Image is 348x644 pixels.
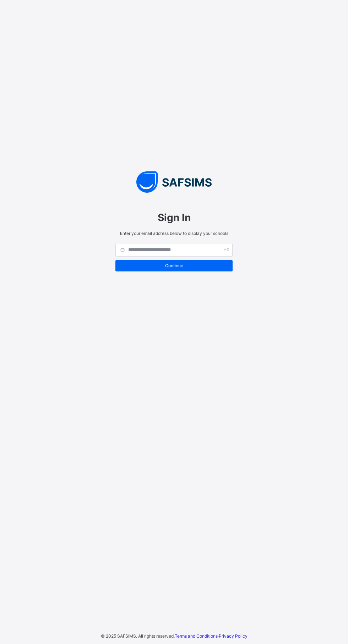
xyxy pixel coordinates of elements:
[219,633,248,639] a: Privacy Policy
[121,263,227,268] span: Continue
[175,633,218,639] a: Terms and Conditions
[115,231,233,236] span: Enter your email address below to display your schools
[115,211,233,224] span: Sign In
[175,633,248,639] span: ·
[101,633,175,639] span: © 2025 SAFSIMS. All rights reserved.
[108,171,240,193] img: SAFSIMS Logo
